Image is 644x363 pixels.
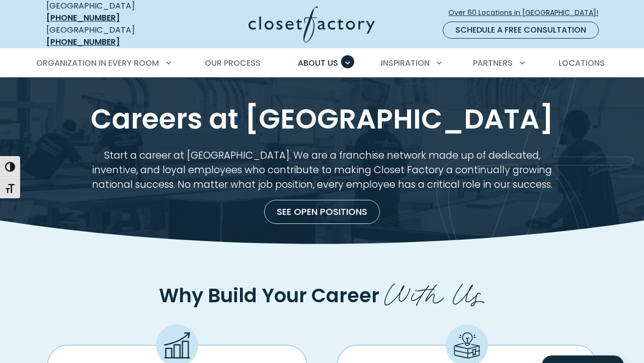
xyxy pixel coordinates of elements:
[44,102,600,136] h1: Careers at [GEOGRAPHIC_DATA]
[381,57,430,69] span: Inspiration
[473,57,513,69] span: Partners
[384,271,485,311] span: With Us
[558,57,605,69] span: Locations
[46,24,170,48] div: [GEOGRAPHIC_DATA]
[46,12,120,24] a: [PHONE_NUMBER]
[46,36,120,48] a: [PHONE_NUMBER]
[36,57,159,69] span: Organization in Every Room
[205,57,261,69] span: Our Process
[264,200,380,224] a: See Open Positions
[92,148,552,192] p: Start a career at [GEOGRAPHIC_DATA]. We are a franchise network made up of dedicated, inventive, ...
[448,4,607,22] a: Over 60 Locations in [GEOGRAPHIC_DATA]!
[298,57,338,69] span: About Us
[443,22,599,39] a: Schedule a Free Consultation
[448,8,606,18] span: Over 60 Locations in [GEOGRAPHIC_DATA]!
[159,282,379,309] span: Why Build Your Career
[249,6,375,43] img: Closet Factory Logo
[29,49,615,77] nav: Primary Menu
